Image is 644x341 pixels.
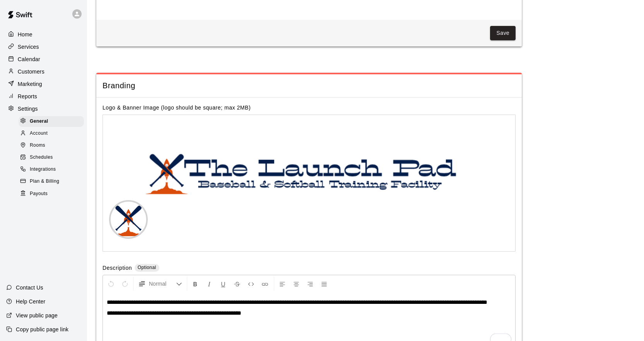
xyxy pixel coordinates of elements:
[304,277,317,291] button: Right Align
[6,103,81,115] a: Settings
[19,128,84,139] div: Account
[19,164,84,175] div: Integrations
[18,80,42,88] p: Marketing
[290,277,303,291] button: Center Align
[19,140,87,152] a: Rooms
[30,154,53,161] span: Schedules
[6,78,81,90] a: Marketing
[18,105,38,113] p: Settings
[217,277,230,291] button: Format Underline
[18,55,40,63] p: Calendar
[258,277,272,291] button: Insert Link
[6,41,81,53] a: Services
[16,298,45,305] p: Help Center
[30,118,48,125] span: General
[19,176,84,187] div: Plan & Billing
[102,105,251,111] label: Logo & Banner Image (logo should be square; max 2MB)
[18,31,32,38] p: Home
[19,188,84,199] div: Payouts
[19,140,84,151] div: Rooms
[276,277,289,291] button: Left Align
[6,91,81,102] a: Reports
[30,142,45,149] span: Rooms
[203,277,216,291] button: Format Italics
[19,127,87,139] a: Account
[102,264,132,273] label: Description
[18,93,37,100] p: Reports
[231,277,244,291] button: Format Strikethrough
[16,326,68,333] p: Copy public page link
[19,176,87,188] a: Plan & Billing
[138,265,156,270] span: Optional
[149,280,176,288] span: Normal
[318,277,331,291] button: Justify Align
[19,188,87,200] a: Payouts
[30,178,59,185] span: Plan & Billing
[6,29,81,40] a: Home
[30,130,48,137] span: Account
[244,277,258,291] button: Insert Code
[19,164,87,176] a: Integrations
[18,68,44,75] p: Customers
[30,166,56,173] span: Integrations
[102,81,516,91] span: Branding
[490,26,516,40] button: Save
[16,312,58,319] p: View public page
[18,43,39,51] p: Services
[30,190,48,198] span: Payouts
[6,53,81,65] a: Calendar
[19,115,87,127] a: General
[135,277,185,291] button: Formatting Options
[16,284,43,291] p: Contact Us
[19,152,84,163] div: Schedules
[118,277,132,291] button: Redo
[6,66,81,77] a: Customers
[19,116,84,127] div: General
[189,277,202,291] button: Format Bold
[19,152,87,164] a: Schedules
[104,277,118,291] button: Undo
